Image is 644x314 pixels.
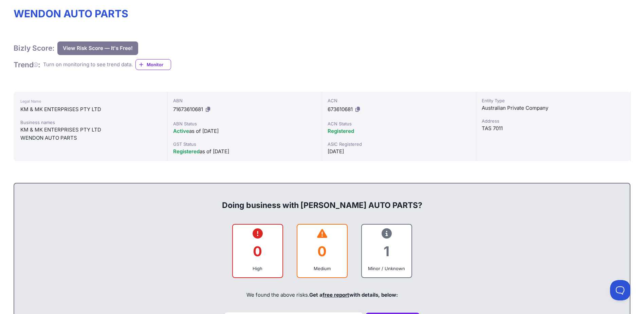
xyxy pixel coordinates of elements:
div: [DATE] [328,147,471,156]
div: as of [DATE] [173,147,316,156]
span: 673610681 [328,106,353,112]
div: KM & MK ENTERPRISES PTY LTD [20,105,161,114]
span: 71673610681 [173,106,203,112]
span: Active [173,128,189,134]
div: ACN Status [328,120,471,127]
div: KM & MK ENTERPRISES PTY LTD [20,126,161,134]
div: We found the above risks. [21,283,623,307]
div: 1 [367,238,406,265]
span: Get a with details, below: [309,292,398,298]
div: Address [482,118,625,124]
div: Minor / Unknown [367,265,406,272]
div: Doing business with [PERSON_NAME] AUTO PARTS? [21,189,623,211]
div: Australian Private Company [482,104,625,112]
div: ACN [328,97,471,104]
h1: WENDON AUTO PARTS [14,7,630,20]
h1: Bizly Score: [14,43,55,53]
div: ASIC Registered [328,141,471,147]
span: Registered [173,148,200,155]
div: 0 [238,238,277,265]
div: Entity Type [482,97,625,104]
a: free report [323,292,349,298]
div: Legal Name [20,97,161,105]
span: Monitor [147,61,171,68]
div: TAS 7011 [482,124,625,133]
div: as of [DATE] [173,127,316,135]
a: Monitor [135,59,171,70]
div: WENDON AUTO PARTS [20,134,161,142]
div: Business names [20,119,161,126]
div: Turn on monitoring to see trend data. [43,61,133,69]
span: Registered [328,128,354,134]
iframe: Toggle Customer Support [610,280,630,300]
h1: Trend : [14,60,40,69]
div: GST Status [173,141,316,147]
div: Medium [303,265,342,272]
div: 0 [303,238,342,265]
div: High [238,265,277,272]
button: View Risk Score — It's Free! [57,41,138,55]
div: ABN Status [173,120,316,127]
div: ABN [173,97,316,104]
